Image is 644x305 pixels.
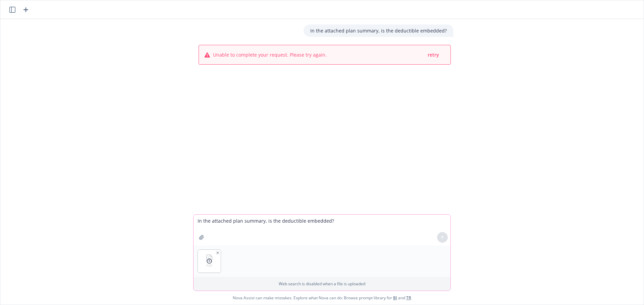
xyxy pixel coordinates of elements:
a: BI [393,295,397,301]
span: Unable to complete your request. Please try again. [213,51,327,58]
button: retry [427,51,440,59]
span: retry [428,52,439,58]
p: In the attached plan summary, is the deductible embedded? [310,27,447,34]
a: TR [406,295,411,301]
p: Web search is disabled when a file is uploaded [198,281,446,287]
span: Nova Assist can make mistakes. Explore what Nova can do: Browse prompt library for and [233,291,411,305]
